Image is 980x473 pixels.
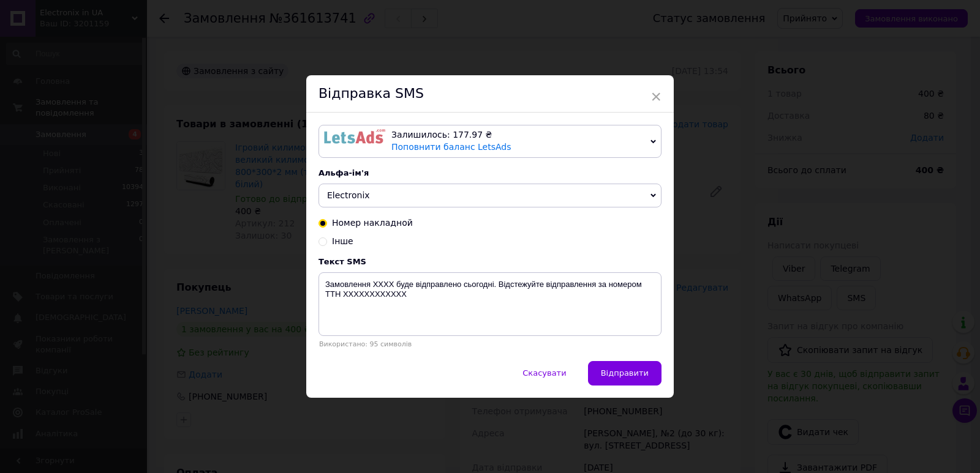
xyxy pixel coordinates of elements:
div: Використано: 95 символів [318,340,661,348]
div: Текст SMS [318,257,661,266]
span: Відправити [601,368,649,378]
div: Відправка SMS [306,75,674,113]
textarea: Замовлення XXXX буде відправлено сьогодні. Відстежуйте відправлення за номером ТТН XXXXXXXXXXXX [318,272,661,336]
span: × [650,86,661,107]
button: Скасувати [510,361,579,385]
span: Номер накладной [332,218,413,228]
div: Залишилось: 177.97 ₴ [391,129,646,141]
span: Інше [332,236,353,246]
a: Поповнити баланс LetsAds [391,142,511,152]
span: Скасувати [522,368,566,378]
button: Відправити [588,361,661,385]
span: Альфа-ім'я [318,168,369,177]
span: Electronix [327,190,370,200]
